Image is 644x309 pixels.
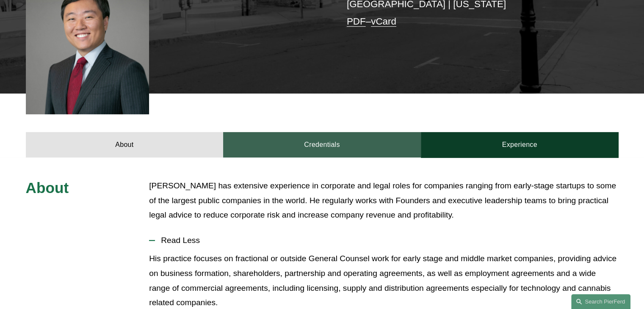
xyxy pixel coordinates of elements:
a: vCard [371,16,396,27]
a: Experience [421,132,619,157]
span: About [26,179,69,196]
p: [PERSON_NAME] has extensive experience in corporate and legal roles for companies ranging from ea... [149,179,618,223]
a: About [26,132,224,157]
button: Read Less [149,229,618,251]
span: Read Less [155,236,618,245]
a: PDF [347,16,366,27]
a: Search this site [571,294,630,309]
a: Credentials [223,132,421,157]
